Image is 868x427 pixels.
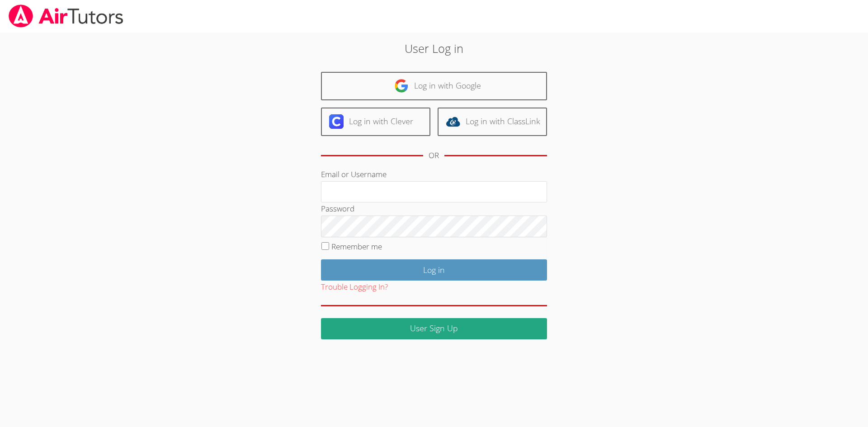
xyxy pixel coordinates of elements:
h2: User Log in [200,40,669,57]
a: User Sign Up [321,318,547,339]
label: Remember me [331,241,382,252]
div: OR [429,149,439,162]
a: Log in with Clever [321,108,430,136]
label: Password [321,203,354,214]
a: Log in with Google [321,72,547,100]
a: Log in with ClassLink [438,108,547,136]
img: classlink-logo-d6bb404cc1216ec64c9a2012d9dc4662098be43eaf13dc465df04b49fa7ab582.svg [446,114,460,129]
img: clever-logo-6eab21bc6e7a338710f1a6ff85c0baf02591cd810cc4098c63d3a4b26e2feb20.svg [329,114,344,129]
label: Email or Username [321,169,387,179]
button: Trouble Logging In? [321,281,388,294]
img: google-logo-50288ca7cdecda66e5e0955fdab243c47b7ad437acaf1139b6f446037453330a.svg [394,79,409,93]
input: Log in [321,259,547,281]
img: airtutors_banner-c4298cdbf04f3fff15de1276eac7730deb9818008684d7c2e4769d2f7ddbe033.png [8,5,124,28]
